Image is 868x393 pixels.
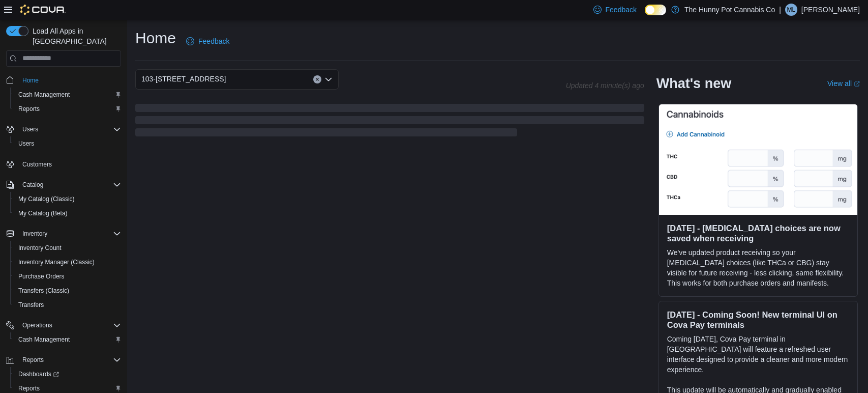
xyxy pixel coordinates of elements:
[22,356,44,364] span: Reports
[566,81,644,90] p: Updated 4 minute(s) ago
[18,74,43,87] a: Home
[22,160,52,169] span: Customers
[14,368,121,380] span: Dashboards
[854,81,860,87] svg: External link
[324,75,333,83] button: Open list of options
[182,31,233,51] a: Feedback
[22,321,52,329] span: Operations
[14,333,121,346] span: Cash Management
[801,4,860,16] p: [PERSON_NAME]
[14,368,63,380] a: Dashboards
[28,26,121,46] span: Load All Apps in [GEOGRAPHIC_DATA]
[18,319,121,331] span: Operations
[14,89,74,101] a: Cash Management
[141,73,226,85] span: 103-[STREET_ADDRESS]
[18,74,121,87] span: Home
[135,28,176,48] h1: Home
[2,178,125,192] button: Catalog
[14,285,121,297] span: Transfers (Classic)
[14,270,69,283] a: Purchase Orders
[14,285,73,297] a: Transfers (Classic)
[10,284,125,298] button: Transfers (Classic)
[10,269,125,284] button: Purchase Orders
[22,181,43,189] span: Catalog
[22,76,39,85] span: Home
[198,36,229,46] span: Feedback
[10,206,125,220] button: My Catalog (Beta)
[18,384,40,392] span: Reports
[18,272,65,280] span: Purchase Orders
[645,5,666,15] input: Dark Mode
[10,298,125,312] button: Transfers
[18,319,56,331] button: Operations
[656,75,731,92] h2: What's new
[18,91,70,99] span: Cash Management
[18,139,34,148] span: Users
[14,256,99,268] a: Inventory Manager (Classic)
[10,88,125,102] button: Cash Management
[14,89,121,101] span: Cash Management
[14,207,72,219] a: My Catalog (Beta)
[18,287,69,295] span: Transfers (Classic)
[18,258,95,266] span: Inventory Manager (Classic)
[14,299,121,311] span: Transfers
[18,179,121,191] span: Catalog
[18,195,75,203] span: My Catalog (Classic)
[14,256,121,268] span: Inventory Manager (Classic)
[10,367,125,381] a: Dashboards
[313,75,321,83] button: Clear input
[667,223,849,243] h3: [DATE] - [MEDICAL_DATA] choices are now saved when receiving
[787,4,796,16] span: ML
[785,4,797,16] div: Mandy Laros
[18,209,68,217] span: My Catalog (Beta)
[2,122,125,136] button: Users
[779,4,781,16] p: |
[18,158,121,171] span: Customers
[14,333,74,346] a: Cash Management
[14,193,121,205] span: My Catalog (Classic)
[14,299,48,311] a: Transfers
[18,105,40,113] span: Reports
[14,242,121,254] span: Inventory Count
[22,230,47,238] span: Inventory
[2,353,125,367] button: Reports
[18,123,121,135] span: Users
[2,227,125,241] button: Inventory
[10,136,125,151] button: Users
[10,192,125,206] button: My Catalog (Classic)
[14,207,121,219] span: My Catalog (Beta)
[10,332,125,347] button: Cash Management
[18,354,121,366] span: Reports
[14,137,38,150] a: Users
[827,79,860,88] a: View allExternal link
[10,241,125,255] button: Inventory Count
[18,179,47,191] button: Catalog
[18,244,62,252] span: Inventory Count
[14,137,121,150] span: Users
[18,228,51,240] button: Inventory
[606,5,637,15] span: Feedback
[2,157,125,172] button: Customers
[684,4,775,16] p: The Hunny Pot Cannabis Co
[667,310,849,330] h3: [DATE] - Coming Soon! New terminal UI on Cova Pay terminals
[20,5,66,15] img: Cova
[14,103,121,115] span: Reports
[135,106,644,138] span: Loading
[18,123,42,135] button: Users
[14,242,66,254] a: Inventory Count
[18,370,59,378] span: Dashboards
[18,301,44,309] span: Transfers
[18,335,70,344] span: Cash Management
[10,255,125,269] button: Inventory Manager (Classic)
[2,73,125,88] button: Home
[22,125,38,133] span: Users
[14,270,121,283] span: Purchase Orders
[667,247,849,288] p: We've updated product receiving so your [MEDICAL_DATA] choices (like THCa or CBG) stay visible fo...
[2,318,125,332] button: Operations
[645,15,645,16] span: Dark Mode
[667,334,849,375] p: Coming [DATE], Cova Pay terminal in [GEOGRAPHIC_DATA] will feature a refreshed user interface des...
[18,354,48,366] button: Reports
[14,193,79,205] a: My Catalog (Classic)
[18,158,56,171] a: Customers
[18,228,121,240] span: Inventory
